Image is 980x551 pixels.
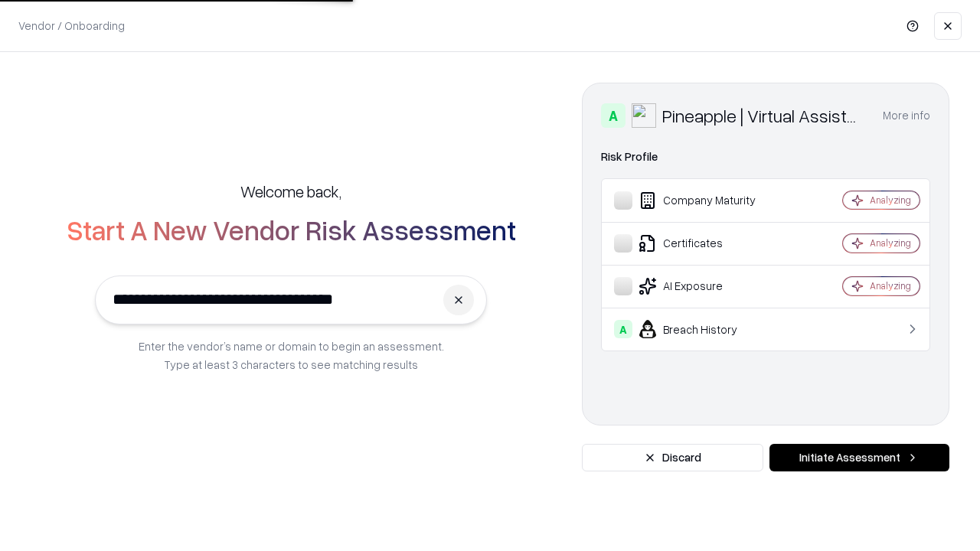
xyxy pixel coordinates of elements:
[614,234,797,253] div: Certificates
[632,103,656,128] img: Pineapple | Virtual Assistant Agency
[870,279,911,292] div: Analyzing
[67,214,516,245] h2: Start A New Vendor Risk Assessment
[614,277,797,295] div: AI Exposure
[662,103,864,128] div: Pineapple | Virtual Assistant Agency
[18,18,125,34] p: Vendor / Onboarding
[582,444,763,471] button: Discard
[614,320,797,338] div: Breach History
[601,103,626,128] div: A
[139,337,444,373] p: Enter the vendor’s name or domain to begin an assessment. Type at least 3 characters to see match...
[870,194,911,207] div: Analyzing
[601,148,930,166] div: Risk Profile
[240,181,341,202] h5: Welcome back,
[614,320,632,338] div: A
[769,444,949,471] button: Initiate Assessment
[883,102,930,129] button: More info
[870,236,911,249] div: Analyzing
[614,191,797,210] div: Company Maturity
